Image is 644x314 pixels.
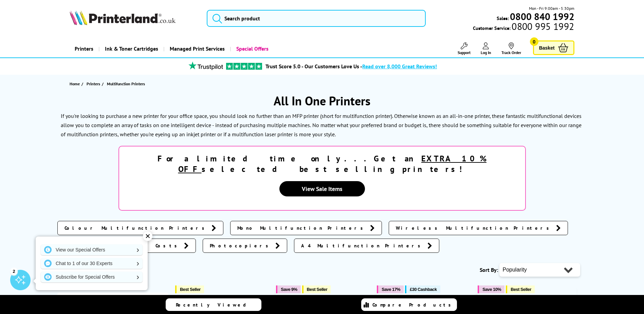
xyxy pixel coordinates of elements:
span: Recently Viewed [176,302,253,308]
span: Best Seller [307,287,328,292]
span: Best Seller [511,287,531,292]
span: 0800 995 1992 [511,23,574,30]
span: 0 [530,37,538,46]
a: Colour Multifunction Printers [57,221,223,235]
span: Mon - Fri 9:00am - 5:30pm [529,5,574,12]
button: Best Seller [302,285,331,293]
span: Photocopiers [210,242,272,249]
span: Log In [481,50,491,55]
a: Compare Products [361,298,457,311]
span: Sort By: [480,266,498,273]
a: Managed Print Services [163,40,230,57]
a: Trust Score 5.0 - Our Customers Love Us -Read over 8,000 Great Reviews! [265,63,437,70]
button: Save 9% [276,285,300,293]
a: Printerland Logo [70,10,198,27]
b: 0800 840 1992 [510,10,574,23]
div: 2 [10,267,18,275]
a: Ink & Toner Cartridges [98,40,163,57]
a: Basket 0 [533,40,574,55]
a: View Sale Items [279,181,365,196]
strong: For a limited time only...Get an selected best selling printers! [158,153,486,174]
a: Support [458,42,471,55]
span: Save 9% [281,287,297,292]
span: Sales: [497,15,509,21]
span: Support [458,50,471,55]
span: Mono Multifunction Printers [237,225,367,231]
img: trustpilot rating [226,63,262,70]
h1: All In One Printers [57,93,587,109]
span: £30 Cashback [410,287,437,292]
span: Basket [539,43,555,52]
p: If you're looking to purchase a new printer for your office space, you should look no further tha... [61,112,582,128]
a: Special Offers [230,40,274,57]
img: trustpilot rating [185,62,226,70]
a: Log In [481,42,491,55]
span: Best Seller [180,287,201,292]
span: Wireless Multifunction Printers [396,225,553,231]
a: Chat to 1 of our 30 Experts [41,258,143,269]
a: 0800 840 1992 [509,13,574,20]
a: Printers [87,80,102,87]
input: Search product [207,10,426,27]
button: £30 Cashback [405,285,440,293]
button: Best Seller [175,285,204,293]
span: Printers [87,80,100,87]
span: Multifunction Printers [107,81,145,86]
a: A4 Multifunction Printers [294,239,439,253]
a: Wireless Multifunction Printers [389,221,568,235]
a: Mono Multifunction Printers [230,221,382,235]
a: Photocopiers [203,239,287,253]
p: No matter what your preferred brand or budget is, there should be something suitable for everyone... [61,122,582,138]
u: EXTRA 10% OFF [178,153,487,174]
a: Track Order [501,42,521,55]
img: Printerland Logo [70,10,176,25]
span: Ink & Toner Cartridges [105,40,158,57]
div: ✕ [143,231,152,241]
a: Printers [70,40,98,57]
span: Colour Multifunction Printers [65,225,208,231]
span: Save 17% [382,287,400,292]
button: Best Seller [506,285,535,293]
button: Save 17% [377,285,404,293]
a: Home [70,80,81,87]
a: Subscribe for Special Offers [41,272,143,282]
span: Customer Service: [473,23,574,31]
span: Read over 8,000 Great Reviews! [362,63,437,70]
span: A4 Multifunction Printers [301,242,424,249]
span: Save 10% [482,287,501,292]
span: Compare Products [372,302,455,308]
button: Save 10% [478,285,504,293]
a: Recently Viewed [166,298,261,311]
a: View our Special Offers [41,244,143,255]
